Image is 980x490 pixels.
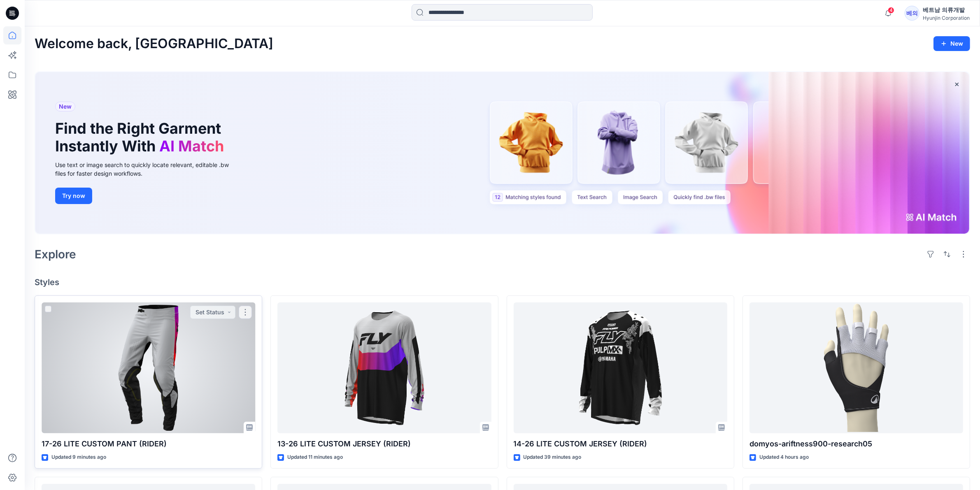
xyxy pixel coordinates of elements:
a: 17-26 LITE CUSTOM PANT (RIDER) [42,302,255,433]
h2: Explore [35,248,76,261]
button: Try now [55,188,92,204]
span: AI Match [159,137,224,155]
h2: Welcome back, [GEOGRAPHIC_DATA] [35,36,273,51]
span: New [59,102,72,111]
p: Updated 11 minutes ago [287,453,343,462]
h4: Styles [35,277,970,287]
p: 17-26 LITE CUSTOM PANT (RIDER) [42,438,255,450]
button: New [933,36,970,51]
a: domyos-ariftness900-research05 [750,302,963,433]
h1: Find the Right Garment Instantly With [55,120,228,155]
div: 베트남 의류개발 [923,5,970,15]
a: 14-26 LITE CUSTOM JERSEY (RIDER) [514,302,727,433]
p: 13-26 LITE CUSTOM JERSEY (RIDER) [277,438,491,450]
p: Updated 4 hours ago [759,453,809,462]
p: domyos-ariftness900-research05 [750,438,963,450]
p: 14-26 LITE CUSTOM JERSEY (RIDER) [514,438,727,450]
p: Updated 9 minutes ago [51,453,106,462]
div: Hyunjin Corporation [923,15,970,21]
div: Use text or image search to quickly locate relevant, editable .bw files for faster design workflows. [55,160,240,178]
p: Updated 39 minutes ago [524,453,582,462]
a: 13-26 LITE CUSTOM JERSEY (RIDER) [277,302,491,433]
div: 베의 [905,6,919,21]
span: 4 [888,7,894,14]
